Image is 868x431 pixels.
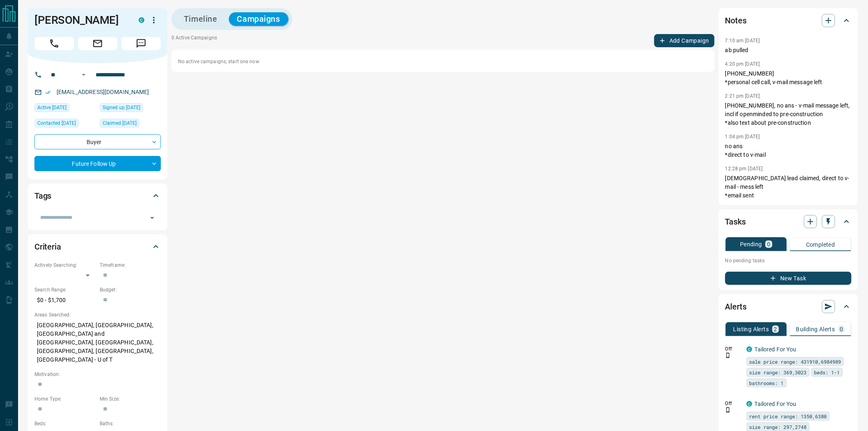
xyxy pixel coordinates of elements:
[725,14,747,27] h2: Notes
[749,423,807,431] span: size range: 297,2748
[725,400,742,407] p: Off
[725,11,852,30] div: Notes
[34,240,61,253] h2: Criteria
[34,134,161,149] div: Buyer
[146,212,158,224] button: Open
[733,326,769,332] p: Listing Alerts
[840,326,843,332] p: 0
[34,186,161,206] div: Tags
[725,297,852,316] div: Alerts
[34,371,161,378] p: Motivation:
[725,46,852,55] p: ab pulled
[725,345,742,353] p: Off
[176,12,226,26] button: Timeline
[103,119,137,127] span: Claimed [DATE]
[79,70,89,80] button: Open
[806,242,835,248] p: Completed
[229,12,288,26] button: Campaigns
[139,17,144,23] div: condos.ca
[34,293,96,307] p: $0 - $1,700
[34,237,161,257] div: Criteria
[725,101,852,127] p: [PHONE_NUMBER], no ans - v-mail message left, incl if openminded to pre-construction *also text a...
[749,379,784,387] span: bathrooms: 1
[725,134,760,140] p: 1:04 pm [DATE]
[725,407,731,413] svg: Push Notification Only
[725,69,852,87] p: [PHONE_NUMBER] *personal cell call, v-mail message left
[725,61,760,67] p: 4:20 pm [DATE]
[34,119,96,130] div: Tue Jun 03 2025
[725,38,760,44] p: 7:10 am [DATE]
[747,346,752,352] div: condos.ca
[774,326,777,332] p: 2
[57,89,149,95] a: [EMAIL_ADDRESS][DOMAIN_NAME]
[725,300,747,313] h2: Alerts
[45,89,51,95] svg: Email Verified
[749,368,807,376] span: size range: 369,3023
[814,368,840,376] span: beds: 1-1
[100,420,161,427] p: Baths:
[34,103,96,115] div: Sun Aug 10 2025
[755,401,797,407] a: Tailored For You
[725,212,852,232] div: Tasks
[34,261,96,269] p: Actively Searching:
[34,286,96,293] p: Search Range:
[725,215,746,228] h2: Tasks
[749,412,827,420] span: rent price range: 1350,6380
[78,37,117,50] span: Email
[747,401,752,407] div: condos.ca
[796,326,835,332] p: Building Alerts
[34,319,161,367] p: [GEOGRAPHIC_DATA], [GEOGRAPHIC_DATA], [GEOGRAPHIC_DATA] and [GEOGRAPHIC_DATA], [GEOGRAPHIC_DATA],...
[725,174,852,200] p: [DEMOGRAPHIC_DATA] lead claimed, direct to v-mail - mess left *email sent
[100,261,161,269] p: Timeframe:
[725,254,852,267] p: No pending tasks
[725,272,852,285] button: New Task
[34,311,161,319] p: Areas Searched:
[740,241,762,247] p: Pending
[171,34,217,47] p: 0 Active Campaigns
[755,346,797,353] a: Tailored For You
[725,142,852,159] p: no ans *direct to v-mail
[34,14,126,27] h1: [PERSON_NAME]
[749,358,841,366] span: sale price range: 431910,6984989
[37,103,66,112] span: Active [DATE]
[103,103,140,112] span: Signed up [DATE]
[100,286,161,293] p: Budget:
[34,156,161,171] div: Future Follow Up
[100,119,161,130] div: Tue Jun 03 2025
[121,37,161,50] span: Message
[34,189,51,202] h2: Tags
[100,395,161,403] p: Min Size:
[100,103,161,115] div: Thu Sep 02 2021
[34,395,96,403] p: Home Type:
[178,58,708,65] p: No active campaigns, start one now
[725,166,763,172] p: 12:28 pm [DATE]
[767,241,770,247] p: 0
[654,34,715,47] button: Add Campaign
[725,353,731,358] svg: Push Notification Only
[725,93,760,99] p: 2:21 pm [DATE]
[34,420,96,427] p: Beds:
[37,119,76,127] span: Contacted [DATE]
[34,37,74,50] span: Call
